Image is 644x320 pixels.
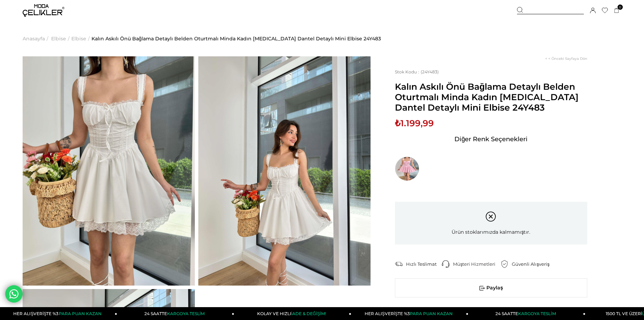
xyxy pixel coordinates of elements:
[395,118,434,128] span: ₺1.199,99
[395,279,587,297] span: Paylaş
[395,69,421,74] span: Stok Kodu
[410,311,453,316] span: PARA PUAN KAZAN
[454,134,527,145] span: Diğer Renk Seçenekleri
[92,21,381,56] a: Kalın Askılı Önü Bağlama Detaylı Belden Oturtmalı Minda Kadın [MEDICAL_DATA] Dantel Detaylı Mini ...
[618,5,623,10] span: 0
[351,307,469,320] a: HER ALIŞVERİŞTE %3PARA PUAN KAZAN
[51,21,71,56] li: >
[71,21,92,56] li: >
[167,311,205,316] span: KARGOYA TESLİM
[395,81,587,113] span: Kalın Askılı Önü Bağlama Detaylı Belden Oturtmalı Minda Kadın [MEDICAL_DATA] Dantel Detaylı Mini ...
[198,56,371,286] img: Minda Elbise 24Y483
[395,157,419,181] img: Kalın Askılı Önü Bağlama Detaylı Belden Oturtmalı Minda Pembe Kadın Dantel Detaylı Mini Elbise 24...
[395,260,403,268] img: shipping.png
[468,307,586,320] a: 24 SAATTEKARGOYA TESLİM
[395,69,439,74] span: (24Y483)
[23,21,45,56] a: Anasayfa
[395,202,587,245] div: Ürün stoklarımızda kalmamıştır.
[117,307,234,320] a: 24 SAATTEKARGOYA TESLİM
[453,261,501,267] div: Müşteri Hizmetleri
[545,56,587,61] a: < < Önceki Sayfaya Dön
[23,4,64,17] img: logo
[23,21,50,56] li: >
[512,261,555,267] div: Güvenli Alışveriş
[23,56,195,286] img: Minda Elbise 24Y483
[51,21,66,56] a: Elbise
[518,311,556,316] span: KARGOYA TESLİM
[59,311,102,316] span: PARA PUAN KAZAN
[442,260,450,268] img: call-center.png
[291,311,326,316] span: İADE & DEĞİŞİM!
[71,21,86,56] a: Elbise
[406,261,442,267] div: Hızlı Teslimat
[501,260,508,268] img: security.png
[614,8,619,13] a: 0
[234,307,351,320] a: KOLAY VE HIZLIİADE & DEĞİŞİM!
